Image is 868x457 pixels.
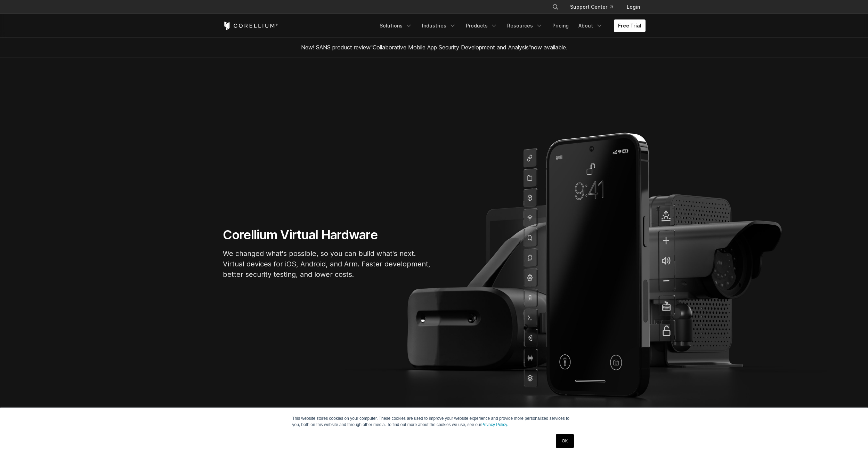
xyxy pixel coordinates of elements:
h1: Corellium Virtual Hardware [223,227,431,243]
a: Support Center [565,1,618,13]
a: Solutions [375,19,416,32]
a: Privacy Policy. [481,422,508,427]
div: Navigation Menu [375,19,646,32]
span: New! SANS product review now available. [301,44,567,51]
a: Products [462,19,502,32]
div: Navigation Menu [544,1,646,13]
a: OK [556,434,574,448]
a: Resources [503,19,547,32]
a: Free Trial [614,19,646,32]
a: Login [621,1,646,13]
p: This website stores cookies on your computer. These cookies are used to improve your website expe... [292,415,576,428]
a: "Collaborative Mobile App Security Development and Analysis" [371,44,531,51]
a: Corellium Home [223,22,278,30]
p: We changed what's possible, so you can build what's next. Virtual devices for iOS, Android, and A... [223,248,431,280]
a: Industries [418,19,460,32]
a: Pricing [548,19,573,32]
a: About [574,19,607,32]
button: Search [549,1,562,13]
